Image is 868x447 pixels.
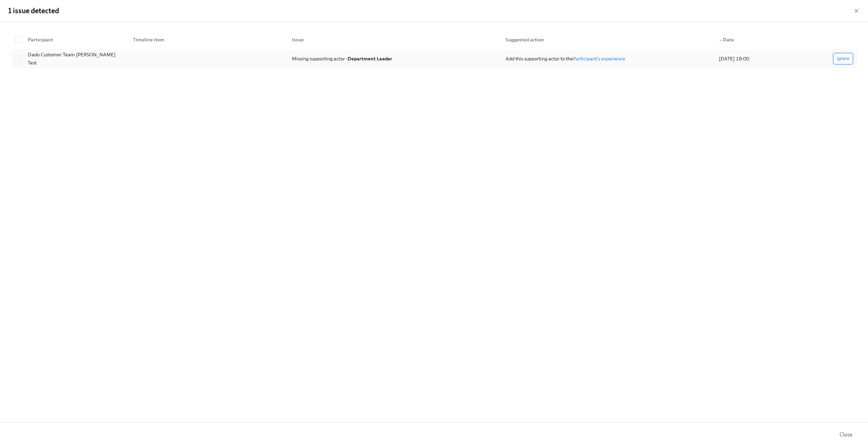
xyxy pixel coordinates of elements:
div: Issue [289,36,500,44]
button: Ignore [833,53,853,64]
div: Suggested action [503,36,713,44]
div: Timeline item [127,33,287,46]
div: Participant [25,36,127,44]
strong: Department Leader [348,56,392,62]
div: Issue [287,33,500,46]
div: Participant [22,33,127,46]
button: Close [835,428,857,442]
span: Add this supporting actor to the [506,56,573,62]
div: ▲Date [713,33,802,46]
div: Dado Customer Team [PERSON_NAME] Test [25,51,127,67]
a: Participant's experience [573,56,625,62]
span: Close [840,431,852,438]
h2: 1 issue detected [8,6,59,16]
span: Ignore [837,55,849,62]
div: Dado Customer Team [PERSON_NAME] TestMissing supporting actor -Department LeaderAdd this supporti... [11,49,857,68]
span: Missing supporting actor - [292,56,392,62]
div: [DATE] 18:00 [716,55,802,63]
span: ▲ [719,38,722,42]
div: Suggested action [500,33,713,46]
div: Timeline item [130,36,287,44]
div: Date [716,36,802,44]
